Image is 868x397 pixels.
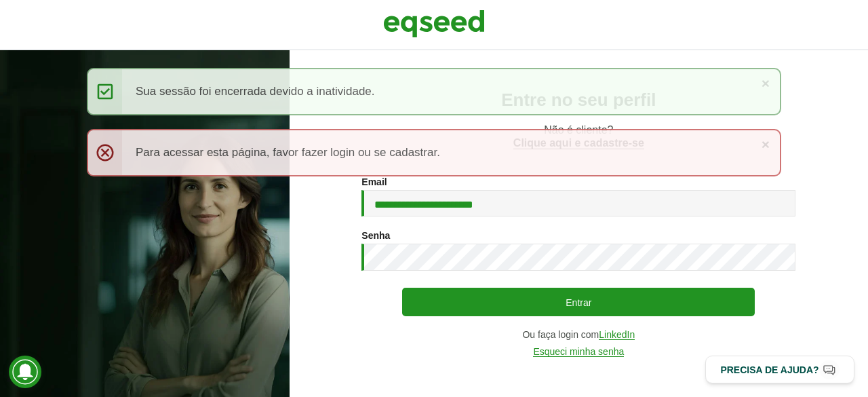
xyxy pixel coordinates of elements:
img: EqSeed Logo [383,7,485,41]
div: Ou faça login com [361,330,795,340]
div: Para acessar esta página, favor fazer login ou se cadastrar. [87,129,781,176]
label: Senha [361,231,390,240]
a: × [762,76,770,90]
div: Sua sessão foi encerrada devido a inatividade. [87,68,781,115]
a: × [762,137,770,151]
button: Entrar [402,288,755,316]
a: Esqueci minha senha [533,347,624,357]
a: LinkedIn [599,330,635,340]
